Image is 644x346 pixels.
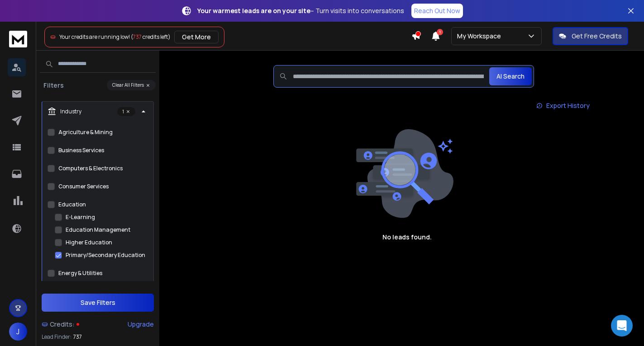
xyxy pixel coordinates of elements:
label: Computers & Electronics [58,165,123,172]
label: Agriculture & Mining [58,129,113,136]
img: image [354,129,453,218]
a: Export History [529,97,597,115]
div: Open Intercom Messenger [611,315,633,337]
button: Get Free Credits [553,27,628,45]
button: Save Filters [42,294,154,312]
span: 737 [133,33,142,41]
p: My Workspace [457,32,505,41]
p: 1 [117,107,135,116]
button: Clear All Filters [107,80,156,90]
h1: No leads found. [382,233,432,242]
label: Education Management [66,226,130,234]
label: E-Learning [66,214,95,221]
h3: Filters [40,81,67,90]
span: 737 [73,333,82,341]
span: ( credits left) [131,33,171,41]
div: Upgrade [128,320,154,329]
p: Get Free Credits [572,32,622,41]
a: Reach Out Now [411,4,463,18]
p: Lead Finder: [42,333,72,341]
button: J [9,323,27,341]
button: Get More [174,31,219,43]
span: 1 [437,29,443,35]
label: Higher Education [66,239,112,246]
strong: Your warmest leads are on your site [197,6,310,15]
span: Credits: [50,320,75,329]
img: logo [9,31,27,47]
span: Your credits are running low! [59,33,130,41]
label: Education [58,201,86,208]
label: Business Services [58,147,104,154]
p: Industry [60,108,81,115]
label: Consumer Services [58,183,109,190]
label: Primary/Secondary Education [66,252,145,259]
p: – Turn visits into conversations [197,6,404,15]
label: Energy & Utilities [58,270,102,277]
button: AI Search [489,67,532,85]
a: Credits:Upgrade [42,315,154,333]
p: Reach Out Now [414,6,460,15]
